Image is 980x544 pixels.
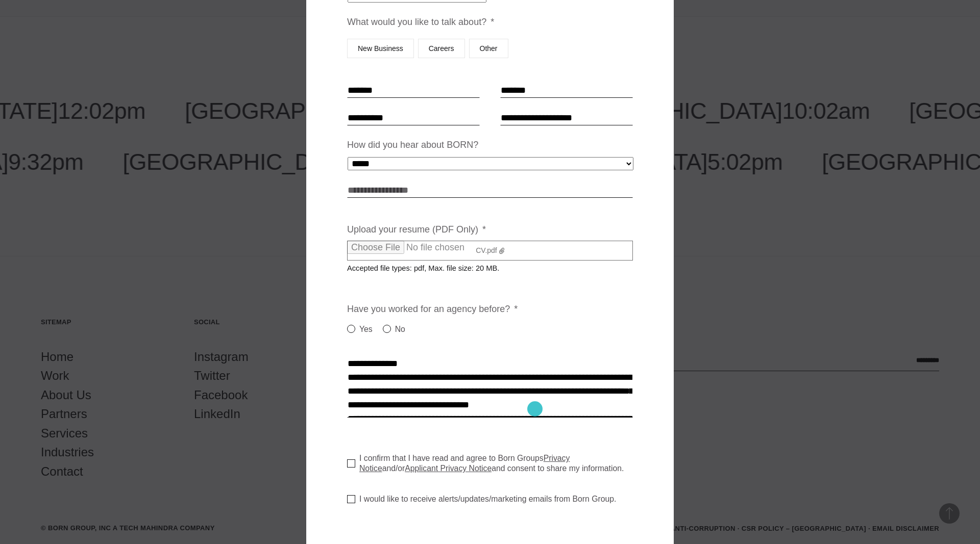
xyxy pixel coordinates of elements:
label: Upload your resume (PDF Only) [347,224,486,236]
label: Yes [347,323,373,335]
label: No [383,323,405,335]
label: Have you worked for an agency before? [347,303,518,315]
label: What would you like to talk about? [347,16,494,28]
label: How did you hear about BORN? [347,139,478,151]
label: New Business [347,39,414,58]
label: Other [469,39,508,58]
span: Accepted file types: pdf, Max. file size: 20 MB. [347,256,507,272]
label: I would like to receive alerts/updates/marketing emails from Born Group. [347,494,616,504]
label: CV.pdf [347,241,633,261]
label: Careers [418,39,465,58]
a: Applicant Privacy Notice [405,464,492,473]
label: I confirm that I have read and agree to Born Groups and/or and consent to share my information. [347,453,641,474]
